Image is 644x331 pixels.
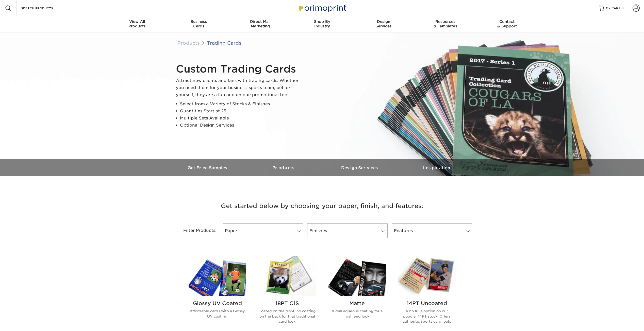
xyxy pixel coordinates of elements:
a: Design Services [322,159,398,176]
div: Marketing [229,19,291,28]
a: Shop ByIndustry [291,16,353,32]
div: Cards [168,19,229,28]
div: & Support [476,19,538,28]
a: Features [392,223,472,238]
h3: Inspiration [398,165,474,170]
a: Get Free Samples [170,159,246,176]
p: A no frills option on our popular 14PT stock. Offers authentic sports card look. [398,308,456,324]
li: Optional Design Services [180,122,303,129]
li: Quantities Start at 25 [180,108,303,115]
a: Products [177,40,200,46]
img: 14PT Uncoated Trading Cards [398,256,456,296]
span: Shop By [291,19,353,24]
h2: 14PT Uncoated [398,300,456,306]
a: Paper [223,223,303,238]
a: View AllProducts [106,16,168,32]
div: Industry [291,19,353,28]
input: SEARCH PRODUCTS..... [21,5,70,11]
h3: Design Services [322,165,398,170]
img: Glossy UV Coated Trading Cards [189,256,246,296]
span: Business [168,19,229,24]
p: A dull aqueous coating for a high end look [328,308,386,319]
span: MY CART [606,6,620,10]
p: Attract new clients and fans with trading cards. Whether you need them for your business, sports ... [176,77,303,98]
a: BusinessCards [168,16,229,32]
img: 18PT C1S Trading Cards [258,256,316,296]
p: Coated on the front, no coating on the back for that traditional card look [258,308,316,324]
li: Multiple Sets Available [180,115,303,122]
span: View All [106,19,168,24]
p: Affordable cards with a Glossy UV coating [189,308,246,319]
h3: Get Free Samples [170,165,246,170]
a: DesignServices [353,16,415,32]
a: Inspiration [398,159,474,176]
a: Contact& Support [476,16,538,32]
span: Contact [476,19,538,24]
span: Design [353,19,415,24]
span: Direct Mail [229,19,291,24]
h1: Custom Trading Cards [176,63,303,75]
span: Resources [415,19,476,24]
div: & Templates [415,19,476,28]
a: Trading Cards [207,40,241,46]
a: Resources& Templates [415,16,476,32]
li: Select from a Variety of Stocks & Finishes [180,100,303,108]
h2: Matte [328,300,386,306]
span: 0 [621,6,624,10]
h2: Glossy UV Coated [189,300,246,306]
h3: Get started below by choosing your paper, finish, and features: [174,195,471,217]
a: Products [246,159,322,176]
a: Direct MailMarketing [229,16,291,32]
div: Products [106,19,168,28]
img: Matte Trading Cards [328,256,386,296]
a: Finishes [307,223,388,238]
h3: Products [246,165,322,170]
div: Services [353,19,415,28]
h2: 18PT C1S [258,300,316,306]
div: Filter Products: [170,223,221,238]
img: Primoprint [297,3,348,13]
